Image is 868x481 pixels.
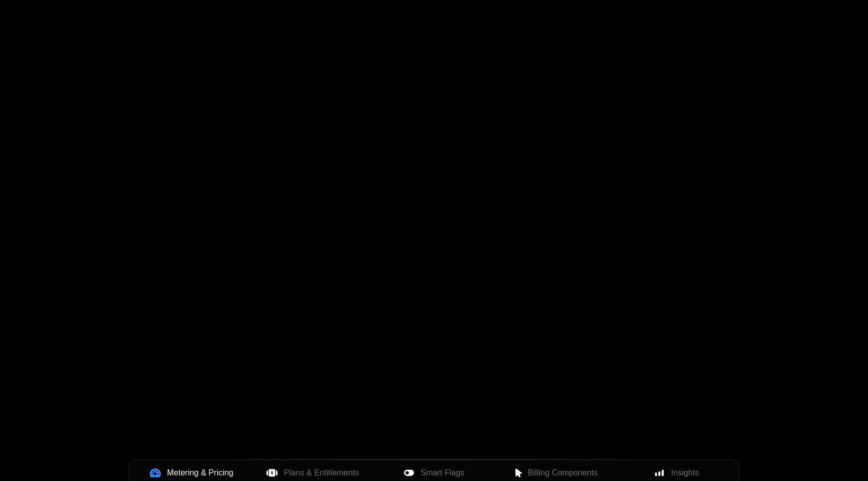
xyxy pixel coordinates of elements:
[167,467,233,479] span: Metering & Pricing
[528,467,598,479] span: Billing Components
[671,467,699,479] span: Insights
[284,467,359,479] span: Plans & Entitlements
[421,467,464,479] span: Smart Flags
